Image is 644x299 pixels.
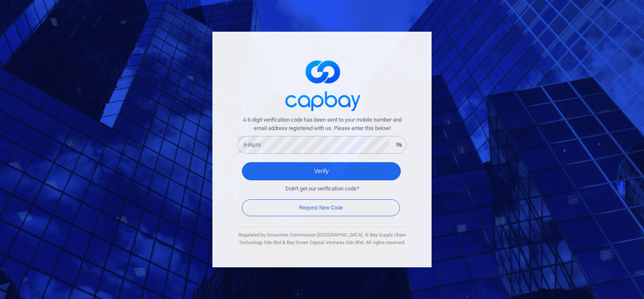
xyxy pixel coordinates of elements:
div: Regulated by Securities Commission [GEOGRAPHIC_DATA]. © Bay Supply Chain Technology Sdn Bhd & Bay... [238,231,406,246]
span: Didn't get our verification code? [285,185,359,193]
img: logo [280,53,364,116]
button: Request New Code [242,199,400,216]
button: Verify [242,162,401,180]
span: A 6-digit verification code has been sent to your mobile number and email address registered with... [238,116,406,133]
